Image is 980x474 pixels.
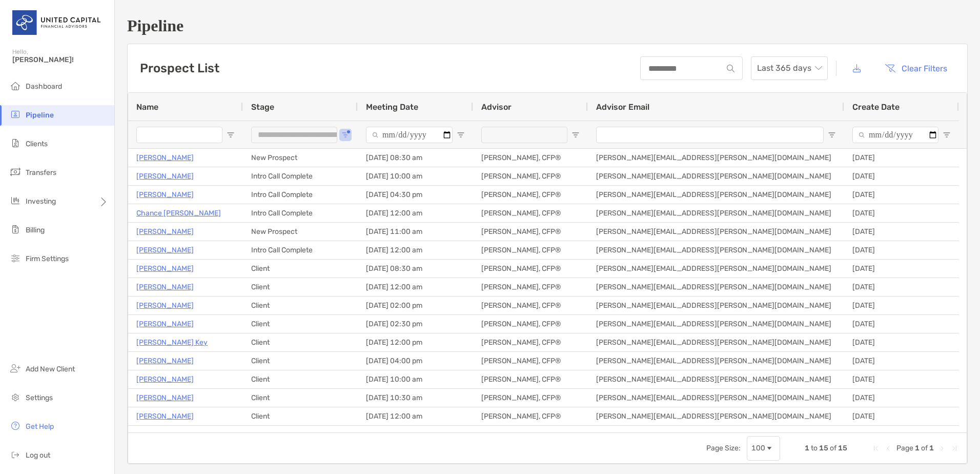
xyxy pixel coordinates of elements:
[136,318,194,330] p: [PERSON_NAME]
[136,299,194,312] a: [PERSON_NAME]
[588,389,844,407] div: [PERSON_NAME][EMAIL_ADDRESS][PERSON_NAME][DOMAIN_NAME]
[844,260,959,278] div: [DATE]
[136,151,194,164] p: [PERSON_NAME]
[136,354,194,367] a: [PERSON_NAME]
[136,262,194,275] p: [PERSON_NAME]
[9,223,22,235] img: billing icon
[9,80,22,92] img: dashboard icon
[243,352,358,370] div: Client
[26,168,56,177] span: Transfers
[358,407,473,425] div: [DATE] 12:00 am
[243,149,358,167] div: New Prospect
[12,55,108,64] span: [PERSON_NAME]!
[811,444,818,452] span: to
[243,315,358,333] div: Client
[852,127,938,143] input: Create Date Filter Input
[473,241,588,259] div: [PERSON_NAME], CFP®
[243,204,358,222] div: Intro Call Complete
[921,444,928,452] span: of
[844,315,959,333] div: [DATE]
[9,448,22,461] img: logout icon
[358,278,473,296] div: [DATE] 12:00 am
[136,373,194,386] a: [PERSON_NAME]
[366,102,418,112] span: Meeting Date
[26,365,75,373] span: Add New Client
[358,149,473,167] div: [DATE] 08:30 am
[838,444,847,452] span: 15
[828,131,836,139] button: Open Filter Menu
[358,297,473,314] div: [DATE] 02:00 pm
[588,370,844,388] div: [PERSON_NAME][EMAIL_ADDRESS][PERSON_NAME][DOMAIN_NAME]
[751,444,765,452] div: 100
[805,444,809,452] span: 1
[588,241,844,259] div: [PERSON_NAME][EMAIL_ADDRESS][PERSON_NAME][DOMAIN_NAME]
[852,102,900,112] span: Create Date
[473,278,588,296] div: [PERSON_NAME], CFP®
[473,260,588,278] div: [PERSON_NAME], CFP®
[26,111,54,120] span: Pipeline
[127,16,968,35] h1: Pipeline
[243,278,358,296] div: Client
[588,315,844,333] div: [PERSON_NAME][EMAIL_ADDRESS][PERSON_NAME][DOMAIN_NAME]
[844,223,959,241] div: [DATE]
[243,407,358,425] div: Client
[473,370,588,388] div: [PERSON_NAME], CFP®
[243,241,358,259] div: Intro Call Complete
[473,223,588,241] div: [PERSON_NAME], CFP®
[358,333,473,351] div: [DATE] 12:00 pm
[588,352,844,370] div: [PERSON_NAME][EMAIL_ADDRESS][PERSON_NAME][DOMAIN_NAME]
[706,444,741,452] div: Page Size:
[844,241,959,259] div: [DATE]
[950,444,958,452] div: Last Page
[943,131,951,139] button: Open Filter Menu
[136,336,208,349] a: [PERSON_NAME] Key
[358,204,473,222] div: [DATE] 12:00 am
[588,407,844,425] div: [PERSON_NAME][EMAIL_ADDRESS][PERSON_NAME][DOMAIN_NAME]
[358,186,473,204] div: [DATE] 04:30 pm
[9,391,22,403] img: settings icon
[243,260,358,278] div: Client
[358,370,473,388] div: [DATE] 10:00 am
[136,102,158,112] span: Name
[896,444,913,452] span: Page
[757,57,822,80] span: Last 365 days
[844,370,959,388] div: [DATE]
[26,140,48,148] span: Clients
[588,333,844,351] div: [PERSON_NAME][EMAIL_ADDRESS][PERSON_NAME][DOMAIN_NAME]
[588,167,844,185] div: [PERSON_NAME][EMAIL_ADDRESS][PERSON_NAME][DOMAIN_NAME]
[251,102,274,112] span: Stage
[358,167,473,185] div: [DATE] 10:00 am
[844,407,959,425] div: [DATE]
[9,420,22,432] img: get-help icon
[844,333,959,351] div: [DATE]
[588,204,844,222] div: [PERSON_NAME][EMAIL_ADDRESS][PERSON_NAME][DOMAIN_NAME]
[884,444,892,452] div: Previous Page
[136,207,221,220] a: Chance [PERSON_NAME]
[358,241,473,259] div: [DATE] 12:00 am
[136,391,194,404] a: [PERSON_NAME]
[358,352,473,370] div: [DATE] 04:00 pm
[473,389,588,407] div: [PERSON_NAME], CFP®
[588,223,844,241] div: [PERSON_NAME][EMAIL_ADDRESS][PERSON_NAME][DOMAIN_NAME]
[872,444,880,452] div: First Page
[588,297,844,314] div: [PERSON_NAME][EMAIL_ADDRESS][PERSON_NAME][DOMAIN_NAME]
[358,315,473,333] div: [DATE] 02:30 pm
[26,451,50,460] span: Log out
[830,444,836,452] span: of
[136,188,194,201] p: [PERSON_NAME]
[481,102,512,112] span: Advisor
[136,281,194,293] a: [PERSON_NAME]
[9,108,22,121] img: pipeline icon
[136,170,194,183] a: [PERSON_NAME]
[26,422,54,431] span: Get Help
[727,65,734,72] img: input icon
[473,149,588,167] div: [PERSON_NAME], CFP®
[140,61,219,75] h3: Prospect List
[844,352,959,370] div: [DATE]
[136,244,194,256] p: [PERSON_NAME]
[588,186,844,204] div: [PERSON_NAME][EMAIL_ADDRESS][PERSON_NAME][DOMAIN_NAME]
